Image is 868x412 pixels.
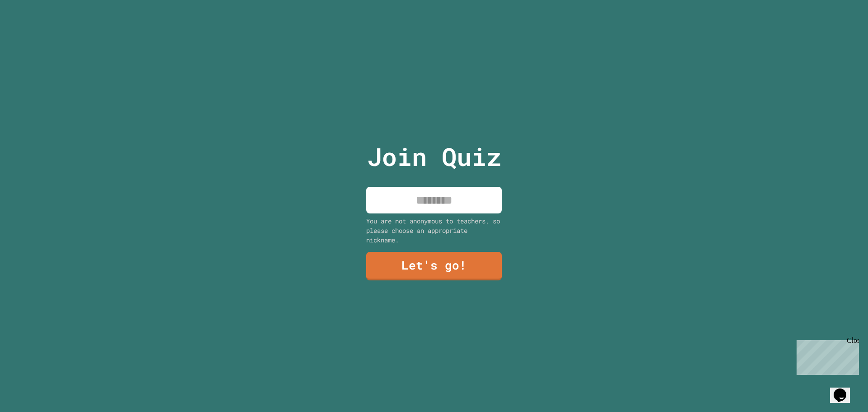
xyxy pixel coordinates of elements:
[366,216,502,245] div: You are not anonymous to teachers, so please choose an appropriate nickname.
[830,376,859,403] iframe: chat widget
[4,4,62,57] div: Chat with us now!Close
[793,336,859,375] iframe: chat widget
[367,138,501,175] p: Join Quiz
[366,252,502,280] a: Let's go!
